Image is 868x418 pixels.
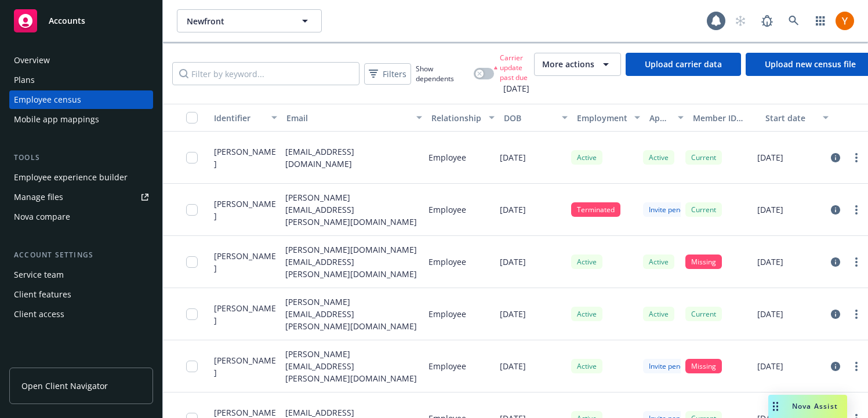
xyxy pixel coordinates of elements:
span: Show dependents [416,64,469,83]
a: Manage files [9,188,153,206]
div: Invite pending [643,202,700,217]
a: Client access [9,305,153,324]
p: [DATE] [757,203,783,216]
div: Active [643,150,674,165]
p: [DATE] [757,360,783,372]
button: DOB [499,104,572,132]
span: Open Client Navigator [21,380,108,392]
p: [DATE] [500,308,526,320]
div: Missing [685,359,722,373]
span: Nova Assist [792,401,838,411]
a: Mobile app mappings [9,110,153,129]
p: [DATE] [500,203,526,216]
div: DOB [504,112,554,124]
div: Client access [14,305,64,324]
div: Current [685,202,722,217]
p: [PERSON_NAME][EMAIL_ADDRESS][PERSON_NAME][DOMAIN_NAME] [285,348,419,384]
div: Service team [14,266,64,284]
a: Employee experience builder [9,168,153,187]
a: Employee census [9,90,153,109]
span: Carrier update past due [500,53,529,82]
input: Filter by keyword... [172,62,359,85]
div: Account settings [9,249,153,261]
p: [DATE] [500,360,526,372]
button: Email [282,104,427,132]
p: Employee [428,256,466,268]
button: App status [645,104,688,132]
div: Missing [685,255,722,269]
div: Active [571,150,602,165]
span: [PERSON_NAME] [214,354,276,379]
p: [PERSON_NAME][EMAIL_ADDRESS][PERSON_NAME][DOMAIN_NAME] [285,191,419,228]
p: [DATE] [500,256,526,268]
div: Current [685,307,722,321]
button: Start date [761,104,833,132]
div: Member ID status [693,112,756,124]
button: Identifier [209,104,282,132]
div: App status [649,112,671,124]
a: more [849,151,863,165]
span: Filters [383,68,406,80]
a: circleInformation [829,203,842,217]
span: [PERSON_NAME] [214,146,276,170]
p: Employee [428,151,466,163]
a: Plans [9,71,153,89]
p: Employee [428,360,466,372]
p: [DATE] [757,308,783,320]
p: [DATE] [757,151,783,163]
a: Accounts [9,5,153,37]
div: Employee census [14,90,81,109]
input: Toggle Row Selected [186,308,198,320]
span: [PERSON_NAME] [214,302,276,326]
a: circleInformation [829,307,842,321]
span: More actions [542,59,594,70]
button: Employment [572,104,645,132]
a: more [849,255,863,269]
span: [PERSON_NAME] [214,250,276,274]
p: [EMAIL_ADDRESS][DOMAIN_NAME] [285,146,419,170]
div: Plans [14,71,35,89]
div: Tools [9,152,153,163]
a: more [849,307,863,321]
span: Accounts [49,16,85,26]
input: Select all [186,112,198,123]
a: Report a Bug [756,9,779,32]
span: Filters [366,66,409,82]
div: Active [643,307,674,321]
a: Upload carrier data [626,53,741,76]
a: more [849,203,863,217]
div: Nova compare [14,208,70,226]
a: Nova compare [9,208,153,226]
img: photo [836,12,854,30]
span: [DATE] [494,82,529,94]
a: circleInformation [829,359,842,373]
p: [PERSON_NAME][EMAIL_ADDRESS][PERSON_NAME][DOMAIN_NAME] [285,296,419,332]
div: Start date [765,112,816,124]
a: Service team [9,266,153,284]
div: Drag to move [768,395,783,418]
a: Start snowing [729,9,752,32]
a: more [849,359,863,373]
div: Invite pending [643,359,700,373]
div: Identifier [214,112,264,124]
button: Member ID status [688,104,761,132]
span: [PERSON_NAME] [214,198,276,222]
input: Toggle Row Selected [186,361,198,372]
div: Email [286,112,409,124]
span: Newfront [187,15,287,27]
input: Toggle Row Selected [186,152,198,163]
div: Active [571,307,602,321]
a: Search [782,9,805,32]
button: Nova Assist [768,395,847,418]
div: Overview [14,51,50,70]
div: Manage files [14,188,63,206]
button: More actions [534,53,621,76]
a: circleInformation [829,151,842,165]
p: [DATE] [500,151,526,163]
a: Switch app [809,9,832,32]
a: Overview [9,51,153,70]
div: Employment [577,112,627,124]
input: Toggle Row Selected [186,256,198,268]
button: Filters [364,63,411,85]
div: Mobile app mappings [14,110,99,129]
